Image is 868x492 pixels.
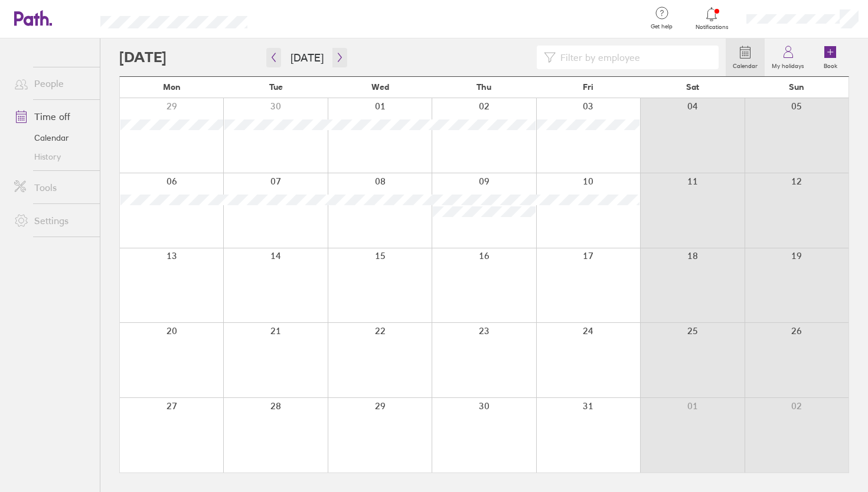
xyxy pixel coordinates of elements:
[163,82,181,92] span: Mon
[5,105,100,128] a: Time off
[281,48,333,67] button: [DATE]
[371,82,389,92] span: Wed
[5,209,100,232] a: Settings
[693,6,731,31] a: Notifications
[5,72,100,95] a: People
[477,82,491,92] span: Thu
[789,82,804,92] span: Sun
[5,128,100,147] a: Calendar
[642,23,681,30] span: Get help
[686,82,699,92] span: Sat
[726,59,765,70] label: Calendar
[556,46,712,69] input: Filter by employee
[817,59,844,70] label: Book
[726,38,765,76] a: Calendar
[5,176,100,199] a: Tools
[765,59,811,70] label: My holidays
[583,82,593,92] span: Fri
[811,38,849,76] a: Book
[693,24,731,31] span: Notifications
[269,82,283,92] span: Tue
[5,147,100,166] a: History
[765,38,811,76] a: My holidays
